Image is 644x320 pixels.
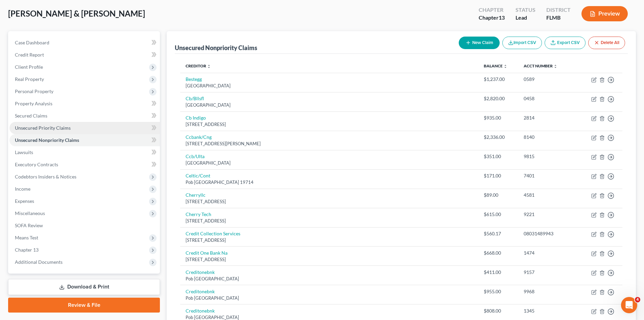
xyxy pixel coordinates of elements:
[207,64,211,68] i: unfold_more
[15,52,44,58] span: Credit Report
[15,137,79,143] span: Unsecured Nonpriority Claims
[524,76,575,83] div: 0589
[186,250,228,256] a: Credit One Bank Na
[484,63,507,68] a: Balance unfold_more
[15,259,63,265] span: Additional Documents
[15,64,43,70] span: Client Profile
[581,6,628,21] button: Preview
[524,288,575,295] div: 9968
[9,110,160,122] a: Secured Claims
[484,153,513,160] div: $351.00
[545,37,586,49] a: Export CSV
[503,64,507,68] i: unfold_more
[621,297,637,313] iframe: Intercom live chat
[186,269,215,275] a: Creditonebnk
[9,158,160,171] a: Executory Contracts
[524,230,575,237] div: 08031489943
[15,186,30,192] span: Income
[479,14,505,22] div: Chapter
[15,198,34,204] span: Expenses
[15,247,39,253] span: Chapter 13
[186,95,204,101] a: Cb/Bllsfl
[15,149,33,155] span: Lawsuits
[484,172,513,179] div: $171.00
[186,63,211,68] a: Creditor unfold_more
[524,211,575,218] div: 9221
[15,101,52,106] span: Property Analysis
[484,76,513,83] div: $1,237.00
[186,83,473,89] div: [GEOGRAPHIC_DATA]
[524,95,575,102] div: 0458
[546,6,571,14] div: District
[524,250,575,256] div: 1474
[502,37,542,49] button: Import CSV
[15,222,43,228] span: SOFA Review
[186,141,473,147] div: [STREET_ADDRESS][PERSON_NAME]
[588,37,625,49] button: Delete All
[524,192,575,198] div: 4581
[553,64,557,68] i: unfold_more
[15,235,38,240] span: Means Test
[8,279,160,295] a: Download & Print
[484,269,513,276] div: $411.00
[9,219,160,232] a: SOFA Review
[186,308,215,314] a: Creditonebnk
[524,114,575,121] div: 2814
[186,256,473,263] div: [STREET_ADDRESS]
[15,76,44,82] span: Real Property
[186,76,202,82] a: Bestegg
[524,63,557,68] a: Acct Number unfold_more
[186,160,473,166] div: [GEOGRAPHIC_DATA]
[479,6,505,14] div: Chapter
[484,95,513,102] div: $2,820.00
[484,250,513,256] div: $668.00
[484,211,513,218] div: $615.00
[9,98,160,110] a: Property Analysis
[15,162,58,167] span: Executory Contracts
[186,173,210,178] a: Celtic/Cont
[15,210,45,216] span: Miscellaneous
[186,295,473,301] div: Pob [GEOGRAPHIC_DATA]
[9,49,160,61] a: Credit Report
[459,37,500,49] button: New Claim
[484,192,513,198] div: $89.00
[15,88,53,94] span: Personal Property
[484,307,513,314] div: $808.00
[186,153,205,159] a: Ccb/Ulta
[186,192,206,198] a: Cherryllc
[524,134,575,141] div: 8140
[186,237,473,243] div: [STREET_ADDRESS]
[15,125,71,131] span: Unsecured Priority Claims
[9,122,160,134] a: Unsecured Priority Claims
[484,134,513,141] div: $2,336.00
[186,289,215,294] a: Creditonebnk
[186,121,473,128] div: [STREET_ADDRESS]
[15,40,49,45] span: Case Dashboard
[524,307,575,314] div: 1345
[524,172,575,179] div: 7401
[15,174,76,179] span: Codebtors Insiders & Notices
[15,113,47,119] span: Secured Claims
[524,269,575,276] div: 9157
[186,211,211,217] a: Cherry Tech
[186,218,473,224] div: [STREET_ADDRESS]
[186,102,473,108] div: [GEOGRAPHIC_DATA]
[186,231,240,236] a: Credit Collection Services
[8,8,145,18] span: [PERSON_NAME] & [PERSON_NAME]
[9,146,160,158] a: Lawsuits
[484,288,513,295] div: $955.00
[186,198,473,205] div: [STREET_ADDRESS]
[186,134,212,140] a: Ccbank/Cng
[524,153,575,160] div: 9815
[484,230,513,237] div: $560.17
[175,44,257,52] div: Unsecured Nonpriority Claims
[9,37,160,49] a: Case Dashboard
[9,134,160,146] a: Unsecured Nonpriority Claims
[186,115,206,121] a: Cb Indigo
[635,297,640,302] span: 4
[8,298,160,313] a: Review & File
[186,276,473,282] div: Pob [GEOGRAPHIC_DATA]
[516,14,535,22] div: Lead
[186,179,473,186] div: Pob [GEOGRAPHIC_DATA] 19714
[516,6,535,14] div: Status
